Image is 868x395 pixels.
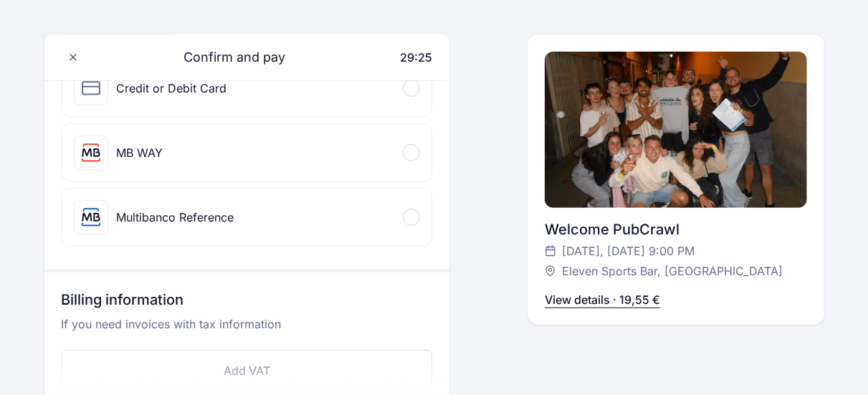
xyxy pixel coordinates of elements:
p: If you need invoices with tax information [62,315,433,344]
div: Credit or Debit Card [117,80,227,97]
div: Welcome PubCrawl [545,219,806,239]
button: Add VAT [62,350,433,391]
div: Multibanco Reference [117,209,234,226]
span: Eleven Sports Bar, [GEOGRAPHIC_DATA] [562,262,783,280]
span: [DATE], [DATE] 9:00 PM [562,242,695,260]
span: 29:25 [400,50,432,65]
span: Confirm and pay [166,47,285,67]
p: View details · 19,55 € [545,291,660,308]
div: MB WAY [117,144,163,161]
h3: Billing information [62,290,433,315]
